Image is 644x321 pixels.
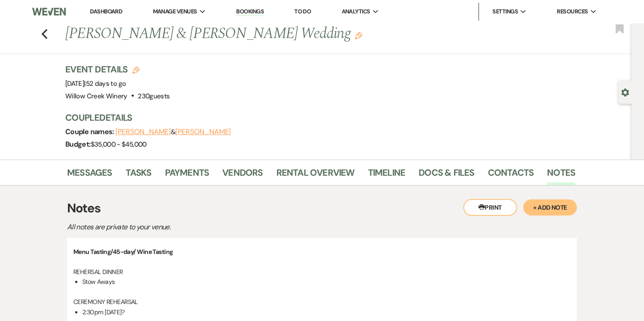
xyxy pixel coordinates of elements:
[488,165,534,185] a: Contacts
[86,79,126,88] span: 52 days to go
[547,165,575,185] a: Notes
[419,165,474,185] a: Docs & Files
[73,267,571,277] p: REHERSAL DINNER
[557,7,588,16] span: Resources
[153,7,197,16] span: Manage Venues
[65,63,169,76] h3: Event Details
[65,127,115,136] span: Couple names:
[73,248,173,256] strong: Menu Tasting/45-day/ Wine Tasting
[165,165,209,185] a: Payments
[294,8,311,15] a: To Do
[342,7,370,16] span: Analytics
[65,92,127,101] span: Willow Creek Winery
[368,165,406,185] a: Timeline
[82,307,571,317] li: 2:30pm [DATE]?
[621,88,629,96] button: Open lead details
[222,165,263,185] a: Vendors
[32,2,66,21] img: Weven Logo
[355,31,362,39] button: Edit
[115,128,171,135] button: [PERSON_NAME]
[115,127,231,136] span: &
[65,111,566,124] h3: Couple Details
[91,140,147,149] span: $35,000 - $45,000
[463,199,517,216] button: Print
[67,165,112,185] a: Messages
[84,79,126,88] span: |
[67,221,380,233] p: All notes are private to your venue.
[90,8,122,15] a: Dashboard
[236,8,264,16] a: Bookings
[175,128,231,135] button: [PERSON_NAME]
[126,165,152,185] a: Tasks
[276,165,355,185] a: Rental Overview
[65,79,126,88] span: [DATE]
[67,199,577,218] h3: Notes
[523,199,577,215] button: + Add Note
[138,92,169,101] span: 230 guests
[65,23,466,45] h1: [PERSON_NAME] & [PERSON_NAME] Wedding
[65,139,91,149] span: Budget:
[492,7,518,16] span: Settings
[73,297,571,307] p: CEREMONY REHEARSAL
[82,277,571,287] li: Stow Aways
